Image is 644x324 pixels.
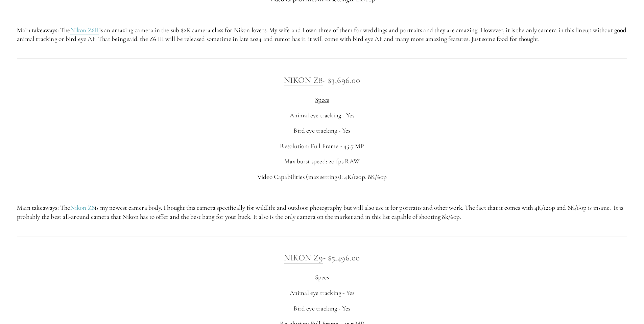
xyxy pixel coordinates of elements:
[17,251,627,264] h3: - $5,496.00
[17,157,627,166] p: Max burst speed: 20 fps RAW
[17,111,627,120] p: Animal eye tracking - Yes
[284,253,323,263] a: Nikon Z9
[70,204,95,212] a: Nikon Z8
[17,304,627,313] p: Bird eye tracking - Yes
[315,273,329,281] span: Specs
[17,73,627,87] h3: - $3,696.00
[17,203,627,221] p: Main takeaways: The is my newest camera body. I bought this camera specifically for wildlife and ...
[284,75,323,86] a: Nikon Z8
[315,96,329,103] span: Specs
[17,26,627,44] p: Main takeaways: The is an amazing camera in the sub $2K camera class for Nikon lovers. My wife an...
[17,126,627,135] p: Bird eye tracking - Yes
[17,142,627,151] p: Resolution: Full Frame - 45.7 MP
[17,172,627,182] p: Video Capabilities (max settings): 4K/120p, 8K/60p
[17,288,627,298] p: Animal eye tracking - Yes
[70,26,99,34] a: Nikon Z6II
